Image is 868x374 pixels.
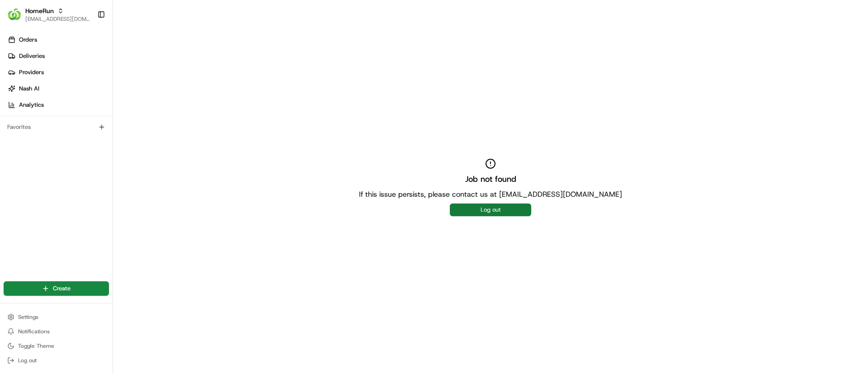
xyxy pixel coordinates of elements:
[359,189,622,200] p: If this issue persists, please contact us at [EMAIL_ADDRESS][DOMAIN_NAME]
[19,101,44,109] span: Analytics
[18,313,38,321] span: Settings
[4,325,109,338] button: Notifications
[18,357,37,364] span: Log out
[4,49,113,63] a: Deliveries
[4,81,113,96] a: Nash AI
[4,340,109,352] button: Toggle Theme
[7,7,22,22] img: HomeRun
[465,173,516,185] h2: Job not found
[4,120,109,134] div: Favorites
[19,68,44,76] span: Providers
[4,33,113,47] a: Orders
[4,65,113,80] a: Providers
[19,52,45,60] span: Deliveries
[18,342,54,350] span: Toggle Theme
[25,15,90,23] button: [EMAIL_ADDRESS][DOMAIN_NAME]
[450,204,531,216] button: Log out
[4,311,109,323] button: Settings
[4,354,109,367] button: Log out
[25,6,54,15] button: HomeRun
[4,4,94,25] button: HomeRunHomeRun[EMAIL_ADDRESS][DOMAIN_NAME]
[4,98,113,112] a: Analytics
[18,328,50,335] span: Notifications
[4,281,109,296] button: Create
[19,85,39,93] span: Nash AI
[19,36,37,44] span: Orders
[53,284,71,293] span: Create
